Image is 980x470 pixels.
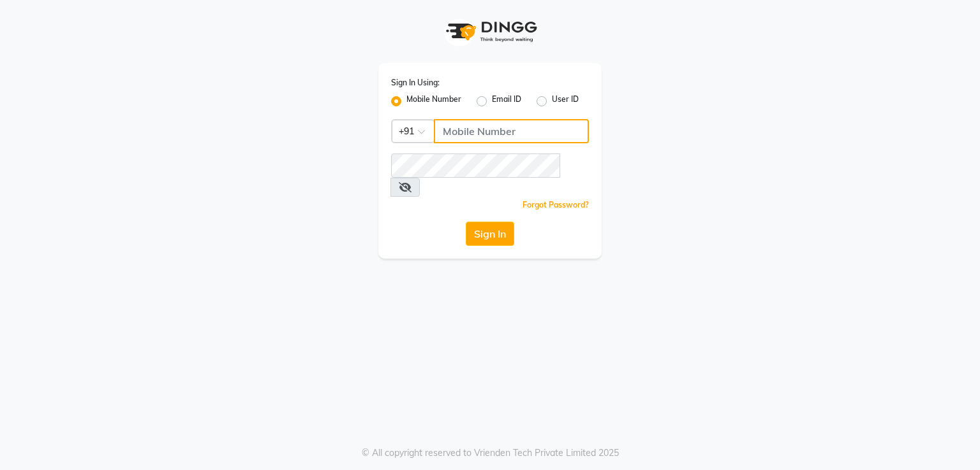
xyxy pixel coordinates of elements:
[439,13,541,50] img: logo1.svg
[466,222,514,246] button: Sign In
[391,77,440,89] label: Sign In Using:
[406,94,461,109] label: Mobile Number
[492,94,521,109] label: Email ID
[523,200,589,210] a: Forgot Password?
[434,119,589,143] input: Username
[391,153,560,178] input: Username
[552,94,579,109] label: User ID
